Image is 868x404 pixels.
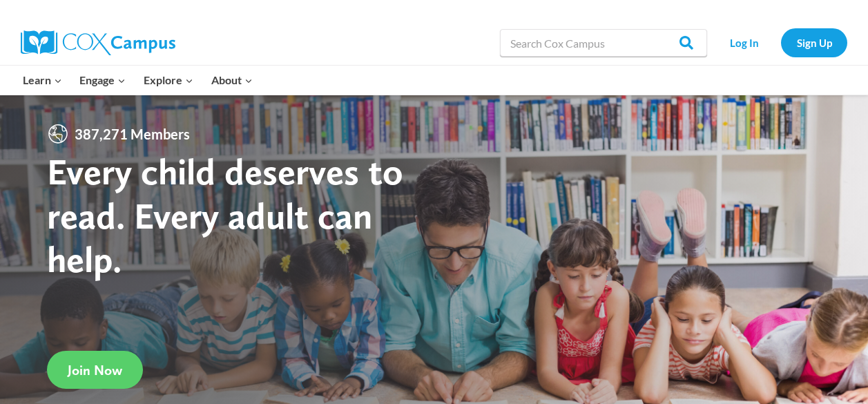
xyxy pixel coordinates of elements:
img: Cox Campus [21,30,175,55]
nav: Primary Navigation [14,66,261,95]
span: Learn [23,71,62,89]
span: Explore [144,71,193,89]
input: Search Cox Campus [500,29,707,57]
span: Engage [79,71,126,89]
span: About [211,71,253,89]
strong: Every child deserves to read. Every adult can help. [47,149,403,281]
nav: Secondary Navigation [714,28,847,57]
a: Join Now [47,351,143,389]
span: Join Now [68,362,122,378]
a: Log In [714,28,774,57]
a: Sign Up [781,28,847,57]
span: 387,271 Members [69,123,195,145]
